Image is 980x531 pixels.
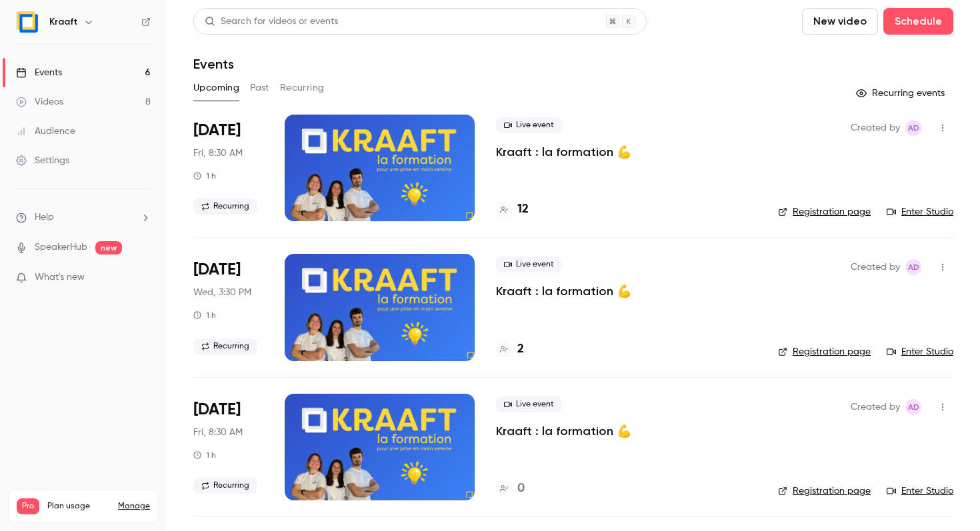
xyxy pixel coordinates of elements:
[280,77,325,99] button: Recurring
[905,259,921,275] span: Alice de Guyenro
[887,484,953,498] a: Enter Studio
[496,201,529,219] a: 12
[193,254,263,360] div: Nov 5 Wed, 3:30 PM (Europe/Paris)
[16,211,151,225] li: help-dropdown-opener
[16,125,75,138] div: Audience
[851,399,900,415] span: Created by
[35,211,54,225] span: Help
[17,498,39,514] span: Pro
[496,117,562,133] span: Live event
[778,484,871,498] a: Registration page
[496,423,631,439] a: Kraaft : la formation 💪
[517,480,525,498] h4: 0
[193,147,243,160] span: Fri, 8:30 AM
[802,8,878,35] button: New video
[193,338,257,354] span: Recurring
[496,396,562,412] span: Live event
[887,345,953,358] a: Enter Studio
[205,15,338,29] div: Search for videos or events
[778,345,871,358] a: Registration page
[193,120,241,141] span: [DATE]
[47,501,110,512] span: Plan usage
[496,480,525,498] a: 0
[908,120,919,136] span: Ad
[193,171,216,181] div: 1 h
[118,501,150,512] a: Manage
[496,340,524,358] a: 2
[193,199,257,215] span: Recurring
[193,478,257,494] span: Recurring
[35,241,87,255] a: SpeakerHub
[908,399,919,415] span: Ad
[193,310,216,320] div: 1 h
[883,8,953,35] button: Schedule
[496,257,562,272] span: Live event
[95,241,122,255] span: new
[496,144,631,160] a: Kraaft : la formation 💪
[193,56,234,72] h1: Events
[193,450,216,460] div: 1 h
[49,15,78,29] h6: Kraaft
[905,120,921,136] span: Alice de Guyenro
[496,283,631,299] a: Kraaft : la formation 💪
[35,270,85,284] span: What's new
[193,394,263,500] div: Nov 21 Fri, 8:30 AM (Europe/Paris)
[16,154,69,167] div: Settings
[16,95,63,109] div: Videos
[905,399,921,415] span: Alice de Guyenro
[851,259,900,275] span: Created by
[193,259,241,280] span: [DATE]
[193,399,241,420] span: [DATE]
[193,77,239,99] button: Upcoming
[17,11,38,33] img: Kraaft
[16,66,62,79] div: Events
[193,426,243,439] span: Fri, 8:30 AM
[887,205,953,219] a: Enter Studio
[517,340,524,358] h4: 2
[908,259,919,275] span: Ad
[250,77,269,99] button: Past
[193,115,263,221] div: Oct 17 Fri, 8:30 AM (Europe/Paris)
[778,205,871,219] a: Registration page
[517,201,529,219] h4: 12
[193,286,251,299] span: Wed, 3:30 PM
[850,83,953,104] button: Recurring events
[851,120,900,136] span: Created by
